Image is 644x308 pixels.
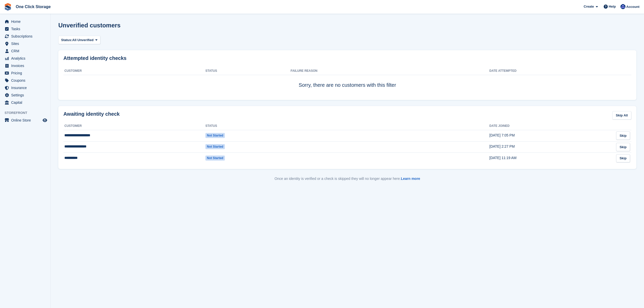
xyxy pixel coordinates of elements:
img: stora-icon-8386f47178a22dfd0bd8f6a31ec36ba5ce8667c1dd55bd0f319d3a0aa187defe.svg [4,3,12,11]
span: Insurance [11,84,42,91]
a: menu [3,92,48,99]
span: Not started [205,156,225,161]
th: Status [205,122,291,130]
a: Skip [616,131,630,140]
span: Storefront [5,110,50,115]
span: Online Store [11,117,42,124]
span: Help [609,4,616,9]
h2: Awaiting identity check [63,111,120,117]
a: Learn more [401,177,420,181]
span: Pricing [11,70,42,77]
span: Coupons [11,77,42,84]
span: Sorry, there are no customers with this filter [299,82,396,88]
span: Account [626,4,639,9]
p: Once an identity is verified or a check is skipped they will no longer appear here. [58,176,636,181]
span: Settings [11,92,42,99]
th: Failure Reason [291,67,489,75]
span: Tasks [11,25,42,32]
span: Not started [205,133,225,138]
a: menu [3,33,48,40]
th: Date joined [489,122,603,130]
span: Analytics [11,55,42,62]
a: menu [3,99,48,106]
td: [DATE] 2:27 PM [489,141,603,153]
a: Skip All [612,111,631,119]
a: menu [3,117,48,124]
a: menu [3,47,48,55]
a: menu [3,18,48,25]
span: Not started [205,144,225,149]
td: [DATE] 7:05 PM [489,130,603,141]
span: CRM [11,47,42,55]
span: Subscriptions [11,33,42,40]
th: Customer [63,122,205,130]
h1: Unverified customers [58,22,120,29]
a: Skip [616,143,630,151]
img: Thomas [620,4,625,9]
a: menu [3,55,48,62]
a: Preview store [42,117,48,123]
a: Skip [616,154,630,163]
button: Status: All Unverified [58,36,100,44]
span: Invoices [11,62,42,69]
span: Status: [61,38,72,43]
th: Status [205,67,291,75]
td: [DATE] 11:19 AM [489,153,603,164]
span: Home [11,18,42,25]
a: menu [3,77,48,84]
a: One Click Storage [14,3,53,11]
h2: Attempted identity checks [63,55,631,61]
a: menu [3,62,48,69]
a: menu [3,25,48,32]
a: menu [3,84,48,91]
a: menu [3,70,48,77]
a: menu [3,40,48,47]
span: Capital [11,99,42,106]
span: Sites [11,40,42,47]
th: Date attempted [489,67,603,75]
th: Customer [63,67,205,75]
span: Create [584,4,594,9]
span: All Unverified [72,38,94,43]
